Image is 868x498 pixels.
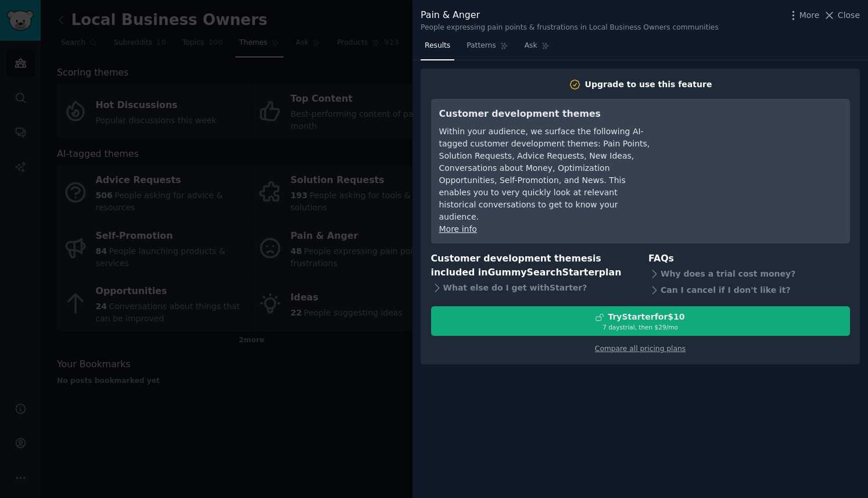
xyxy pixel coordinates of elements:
div: Pain & Anger [421,8,719,23]
button: TryStarterfor$107 daystrial, then $29/mo [431,306,850,336]
div: Try Starter for $10 [608,311,684,323]
button: More [787,9,820,22]
div: Upgrade to use this feature [585,78,712,91]
a: Compare all pricing plans [595,345,686,353]
a: Results [421,37,454,60]
span: GummySearch Starter [487,267,598,278]
h3: Customer development themes [439,107,651,121]
div: What else do I get with Starter ? [431,280,633,296]
div: 7 days trial, then $ 29 /mo [432,323,849,331]
span: Results [425,41,450,51]
h3: Customer development themes is included in plan [431,252,633,280]
h3: FAQs [648,252,850,266]
a: More info [439,224,477,234]
div: Within your audience, we surface the following AI-tagged customer development themes: Pain Points... [439,126,651,223]
a: Ask [521,37,554,60]
a: Patterns [462,37,512,60]
span: Patterns [467,41,496,51]
span: Close [838,9,860,22]
div: Can I cancel if I don't like it? [648,282,850,298]
button: Close [823,9,860,22]
div: People expressing pain points & frustrations in Local Business Owners communities [421,23,719,33]
div: Why does a trial cost money? [648,266,850,282]
span: More [799,9,820,22]
span: Ask [525,41,537,51]
iframe: YouTube video player [668,107,842,194]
